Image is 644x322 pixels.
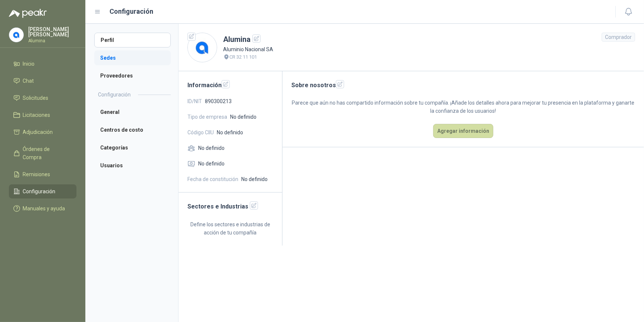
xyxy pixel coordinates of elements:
[9,91,76,105] a: Solicitudes
[433,124,493,138] button: Agregar información
[188,33,217,62] img: Company Logo
[230,113,256,121] span: No definido
[9,74,76,88] a: Chat
[23,170,50,178] span: Remisiones
[23,111,50,119] span: Licitaciones
[94,50,171,65] a: Sedes
[23,94,49,102] span: Solicitudes
[205,97,232,105] span: 890300213
[187,220,273,237] p: Define los sectores e industrias de acción de tu compañía
[94,33,171,47] a: Perfil
[94,105,171,119] a: General
[23,77,34,85] span: Chat
[23,145,69,161] span: Órdenes de Compra
[9,201,76,216] a: Manuales y ayuda
[23,204,65,213] span: Manuales y ayuda
[241,175,268,183] span: No definido
[198,144,225,152] span: No definido
[223,34,273,45] h1: Alumina
[98,91,131,99] h2: Configuración
[187,201,273,211] h2: Sectores e Industrias
[23,187,56,195] span: Configuración
[187,128,214,137] span: Código CIIU
[9,167,76,181] a: Remisiones
[94,68,171,83] a: Proveedores
[94,158,171,173] a: Usuarios
[9,108,76,122] a: Licitaciones
[187,80,273,90] h2: Información
[223,45,273,53] p: Aluminio Nacional SA
[198,160,225,168] span: No definido
[187,97,202,105] span: ID/NIT
[28,27,76,37] p: [PERSON_NAME] [PERSON_NAME]
[9,28,23,42] img: Company Logo
[230,53,257,61] p: CR 32 11 101
[291,99,635,115] p: Parece que aún no has compartido información sobre tu compañía. ¡Añade los detalles ahora para me...
[291,80,635,90] h2: Sobre nosotros
[28,39,76,43] p: Alumina
[9,57,76,71] a: Inicio
[9,125,76,139] a: Adjudicación
[187,113,227,121] span: Tipo de empresa
[217,128,243,137] span: No definido
[187,175,238,183] span: Fecha de constitución
[602,33,635,42] div: Comprador
[9,9,47,18] img: Logo peakr
[23,60,35,68] span: Inicio
[9,184,76,198] a: Configuración
[94,140,171,155] a: Categorías
[110,6,154,17] h1: Configuración
[23,128,53,136] span: Adjudicación
[94,122,171,137] a: Centros de costo
[9,142,76,164] a: Órdenes de Compra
